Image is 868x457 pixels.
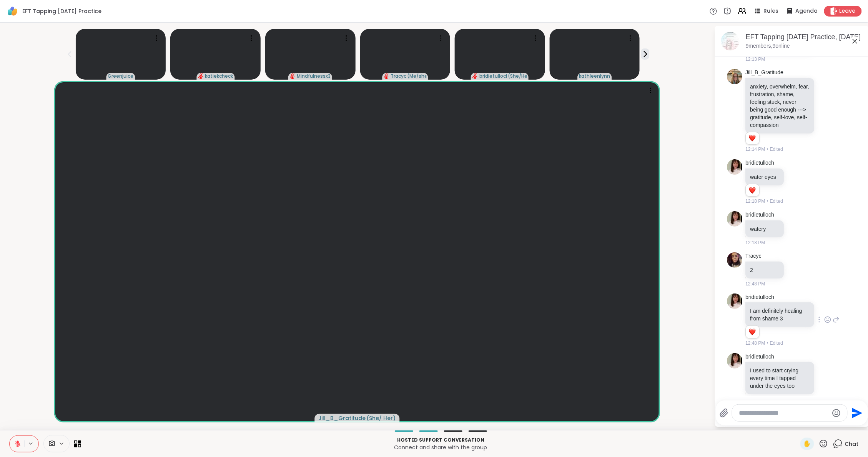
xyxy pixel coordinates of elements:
span: Greenjuice [108,73,133,79]
span: 12:48 PM [746,280,765,287]
span: Leave [840,7,856,15]
span: kathleenlynn [579,73,610,79]
button: Emoji picker [832,409,841,418]
p: 9 members, 9 online [746,42,790,50]
img: https://sharewell-space-live.sfo3.digitaloceanspaces.com/user-generated/f4be022b-9d23-4718-9520-a... [727,211,743,227]
p: anxiety, overwhelm, fear, frustration, shame, feeling stuck, never being good enough ---> gratitu... [750,83,810,129]
span: audio-muted [198,73,203,79]
a: Jill_B_Gratitude [746,69,784,77]
span: 12:18 PM [746,239,765,246]
a: bridietulloch [746,353,775,361]
img: EFT Tapping Friday Practice, Oct 10 [721,32,740,50]
img: https://sharewell-space-live.sfo3.digitaloceanspaces.com/user-generated/f4be022b-9d23-4718-9520-a... [727,159,743,175]
span: katiekcheck [205,73,233,79]
img: https://sharewell-space-live.sfo3.digitaloceanspaces.com/user-generated/2564abe4-c444-4046-864b-7... [727,69,743,84]
p: I am definitely healing from shame 3 [750,307,810,322]
button: Reactions: love [748,135,757,142]
p: water eyes [750,173,780,181]
span: bridietulloch [479,73,507,79]
div: 2 [750,266,780,274]
span: Tracyc [391,73,406,79]
span: Rules [764,7,779,15]
p: Hosted support conversation [86,437,796,444]
span: 12:13 PM [746,56,765,63]
div: Reaction list [746,326,760,338]
img: https://sharewell-space-live.sfo3.digitaloceanspaces.com/user-generated/f4be022b-9d23-4718-9520-a... [727,294,743,309]
span: audio-muted [290,73,295,79]
p: Connect and share with the group [86,444,796,451]
span: Edited [770,146,783,153]
img: https://sharewell-space-live.sfo3.digitaloceanspaces.com/user-generated/5af3b406-c1e5-410b-bd81-f... [727,252,743,268]
div: Reaction list [746,184,760,197]
span: 12:14 PM [746,146,765,153]
a: Tracyc [746,252,762,260]
textarea: Type your message [739,409,828,417]
span: 12:48 PM [746,340,765,347]
span: Jill_B_Gratitude [318,414,366,422]
a: bridietulloch [746,211,775,219]
span: ( She/ Her ) [366,414,396,422]
button: Reactions: love [748,329,757,335]
button: Send [848,404,865,422]
button: Reactions: love [748,187,757,193]
span: • [767,198,768,205]
span: EFT Tapping [DATE] Practice [22,7,101,15]
div: EFT Tapping [DATE] Practice, [DATE] [746,32,863,42]
span: audio-muted [472,73,478,79]
span: Edited [770,198,783,205]
span: ( Me/she ) [407,73,426,79]
p: I used to start crying every time I tapped under the eyes too [750,367,810,390]
div: Reaction list [746,132,760,145]
span: Edited [770,340,783,347]
span: ( She/Her ) [508,73,527,79]
span: ✋ [803,439,811,449]
span: Chat [845,440,859,448]
span: audio-muted [384,73,389,79]
span: Agenda [796,7,818,15]
span: • [767,340,768,347]
span: Mindfulnessx3 [297,73,331,79]
p: watery [750,225,780,233]
a: bridietulloch [746,294,775,301]
span: • [767,146,768,153]
img: https://sharewell-space-live.sfo3.digitaloceanspaces.com/user-generated/f4be022b-9d23-4718-9520-a... [727,353,743,369]
span: 12:18 PM [746,198,765,205]
img: ShareWell Logomark [6,5,19,18]
a: bridietulloch [746,159,775,167]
